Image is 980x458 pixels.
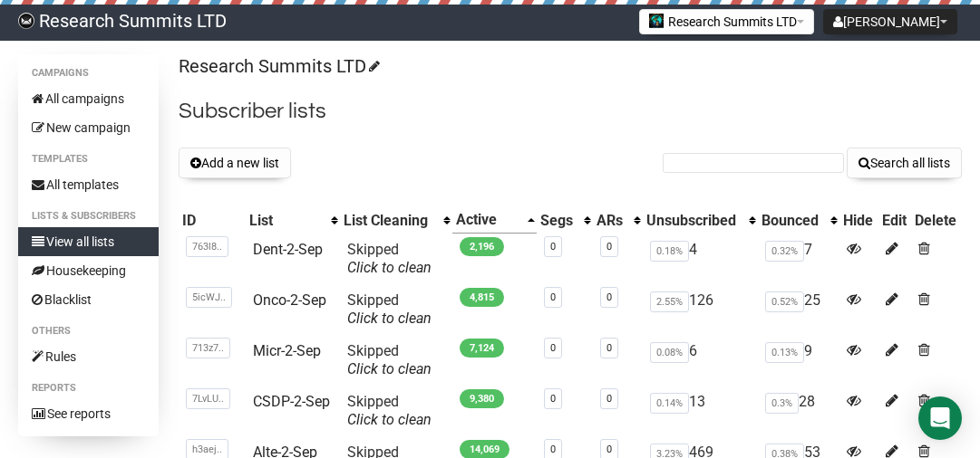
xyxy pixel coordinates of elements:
a: 0 [606,241,612,253]
button: Add a new list [179,148,291,178]
th: List Cleaning: No sort applied, activate to apply an ascending sort [340,207,452,234]
span: 763l8.. [186,236,228,257]
img: 2.jpg [649,14,664,28]
td: 9 [758,335,839,386]
span: 0.52% [765,291,804,312]
span: 0.18% [650,241,689,262]
span: 713z7.. [186,338,230,358]
th: List: No sort applied, activate to apply an ascending sort [246,207,341,234]
a: Dent-2-Sep [253,241,323,258]
td: 4 [643,234,758,284]
div: ID [182,212,241,230]
a: Click to clean [347,411,432,428]
button: Search all lists [847,148,962,178]
th: Unsubscribed: No sort applied, activate to apply an ascending sort [643,207,758,234]
div: Unsubscribed [646,212,740,230]
th: Bounced: No sort applied, activate to apply an ascending sort [758,207,839,234]
td: 13 [643,386,758,436]
a: 0 [550,444,556,455]
a: 0 [550,291,556,303]
span: 2.55% [650,291,689,312]
th: Edit: No sort applied, sorting is disabled [878,207,911,234]
a: 0 [550,393,556,405]
a: 0 [606,444,612,455]
a: Rules [18,342,159,371]
th: ARs: No sort applied, activate to apply an ascending sort [593,207,643,234]
img: bccbfd5974049ef095ce3c15df0eef5a [18,13,34,29]
th: Hide: No sort applied, sorting is disabled [839,207,878,234]
li: Reports [18,377,159,399]
a: 0 [550,241,556,253]
a: Micr-2-Sep [253,342,321,359]
th: ID: No sort applied, sorting is disabled [179,207,245,234]
span: 4,815 [460,288,504,307]
div: Open Intercom Messenger [918,396,962,440]
li: Others [18,320,159,342]
a: All campaigns [18,84,159,113]
span: Skipped [347,342,432,377]
td: 28 [758,386,839,436]
span: 9,380 [460,389,504,408]
span: 0.3% [765,393,799,414]
a: 0 [606,291,612,303]
li: Campaigns [18,62,159,84]
button: Research Summits LTD [639,9,814,34]
span: Skipped [347,291,432,327]
a: Onco-2-Sep [253,291,326,309]
a: Housekeeping [18,256,159,285]
a: View all lists [18,227,159,256]
a: Click to clean [347,310,432,327]
a: Research Summits LTD [179,55,377,77]
a: 0 [606,393,612,405]
td: 6 [643,335,758,386]
a: New campaign [18,113,159,142]
span: 0.32% [765,241,804,262]
a: Blacklist [18,285,159,314]
div: List [249,212,323,230]
h2: Subscriber lists [179,95,962,128]
div: Delete [915,212,958,230]
div: Bounced [762,212,821,230]
div: List Cleaning [344,212,434,230]
th: Active: Ascending sort applied, activate to apply a descending sort [452,207,537,234]
span: 0.08% [650,342,689,363]
th: Delete: No sort applied, sorting is disabled [911,207,962,234]
span: 7,124 [460,339,504,358]
a: Click to clean [347,360,432,377]
th: Segs: No sort applied, activate to apply an ascending sort [537,207,593,234]
a: 0 [606,342,612,354]
li: Lists & subscribers [18,205,159,227]
li: Templates [18,148,159,170]
button: [PERSON_NAME] [823,9,957,34]
div: Edit [882,212,907,230]
span: 0.14% [650,393,689,414]
a: 0 [550,342,556,354]
td: 25 [758,284,839,335]
span: 5icWJ.. [186,287,232,308]
a: All templates [18,170,159,199]
span: 0.13% [765,342,804,363]
span: Skipped [347,241,432,276]
td: 126 [643,284,758,335]
div: Hide [843,212,874,230]
td: 7 [758,234,839,284]
a: CSDP-2-Sep [253,393,330,410]
div: ARs [597,212,625,230]
span: 7LvLU.. [186,388,230,409]
a: See reports [18,399,159,428]
span: Skipped [347,393,432,428]
div: Segs [540,212,575,230]
div: Active [456,211,519,229]
a: Click to clean [347,259,432,276]
span: 2,196 [460,237,504,256]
